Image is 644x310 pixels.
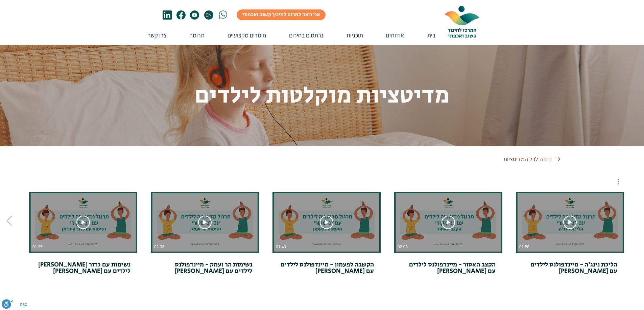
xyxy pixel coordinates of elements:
button: צפייה בסרטון [76,216,90,229]
button: נשימות הר ועמק - מיינדפולנס לילדים עם [PERSON_NAME] [151,253,259,275]
a: EN [204,10,213,20]
span: חזרה לכל המדיטציות [503,155,552,163]
p: צרו קשר [144,26,170,45]
span: EN [205,12,212,18]
button: נשימות עם כדור [PERSON_NAME] לילדים עם [PERSON_NAME] [29,253,137,275]
h3: הקשבה לפעמון - מיינדפולנס לילדים עם [PERSON_NAME] [279,261,374,275]
p: תוכניות [343,26,366,45]
h3: הקצב האסור - מיינדפולנס לילדים עם [PERSON_NAME] [401,261,496,275]
a: תוכניות [329,26,368,45]
button: More actions for מיינדפולנס לילדים עם דני מקורי [611,179,619,185]
button: הקצב האסור - מיינדפולנס לילדים עם [PERSON_NAME] [394,253,502,275]
p: בית [424,26,439,45]
span: מדיטציות מוקלטות לילדים [195,78,449,113]
button: צפייה בסרטון [442,216,455,229]
svg: whatsapp [219,10,227,19]
a: תרומה [172,26,210,45]
button: הליכת נינג'ה - מיינדפולנס לילדים עם [PERSON_NAME] [516,253,624,275]
a: חזרה לכל המדיטציות [487,151,577,167]
span: אני רוצה לתרום לחינוך קשוב ואכפתי [242,11,320,19]
a: בית [409,26,440,45]
div: 02:33 [154,245,164,249]
button: הקשבה לפעמון - מיינדפולנס לילדים עם [PERSON_NAME] [272,253,381,275]
a: צרו קשר [130,26,172,45]
p: תרומה [186,26,208,45]
h3: נשימות הר ועמק - מיינדפולנס לילדים עם [PERSON_NAME] [158,261,252,275]
button: צפייה בסרטון [563,216,577,229]
div: 02:08 [398,245,408,249]
button: צפייה בסרטון [320,216,333,229]
svg: פייסבוק [176,10,186,20]
p: חומרים מקצועיים [224,26,269,45]
h3: נשימות עם כדור [PERSON_NAME] לילדים עם [PERSON_NAME] [36,261,130,275]
svg: youtube [190,10,199,20]
nav: אתר [130,26,440,45]
div: "מיינדפולנס לילדים עם דני מקורי" channel videos [19,191,625,276]
p: נרתמים בחירום [286,26,327,45]
button: צפייה בסרטון [198,216,212,229]
h3: הליכת נינג'ה - מיינדפולנס לילדים עם [PERSON_NAME] [523,261,617,275]
a: חומרים מקצועיים [210,26,271,45]
div: 01:35 [32,245,43,249]
a: אודותינו [368,26,409,45]
p: אודותינו [382,26,407,45]
div: 01:58 [519,245,529,249]
a: נרתמים בחירום [271,26,329,45]
a: אני רוצה לתרום לחינוך קשוב ואכפתי [237,9,326,20]
div: 01:43 [276,245,286,249]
